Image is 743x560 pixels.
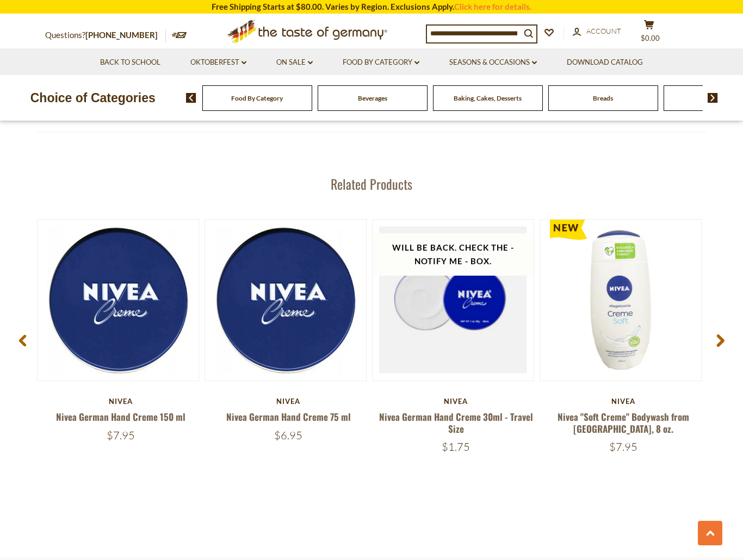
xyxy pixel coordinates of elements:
[56,410,185,424] a: Nivea German Hand Creme 150 ml
[609,440,637,453] span: $7.95
[373,220,534,381] img: Nivea German Hand Creme 30ml - Travel Size
[633,20,665,47] button: $0.00
[38,220,199,381] img: Nivea German Hand Creme 150 ml
[37,397,205,406] div: Nivea
[276,57,313,69] a: On Sale
[226,410,351,424] a: Nivea German Hand Creme 75 ml
[708,93,718,103] img: next arrow
[205,220,366,381] img: Nivea German Hand Creme 75 ml
[449,57,537,69] a: Seasons & Occasions
[442,440,470,453] span: $1.75
[107,428,135,442] span: $7.95
[37,176,706,192] h3: Related Products
[358,94,387,102] a: Beverages
[45,28,166,42] p: Questions?
[586,27,621,35] span: Account
[454,94,522,102] a: Baking, Cakes, Desserts
[274,428,302,442] span: $6.95
[540,220,701,381] img: Nivea "Soft Creme" Bodywash from Germany
[190,57,246,69] a: Oktoberfest
[85,30,158,40] a: [PHONE_NUMBER]
[186,93,196,103] img: previous arrow
[231,94,283,102] a: Food By Category
[379,410,533,435] a: Nivea German Hand Creme 30ml - Travel Size
[540,397,707,406] div: Nivea
[641,34,660,42] span: $0.00
[454,2,531,11] a: Click here for details.
[372,397,540,406] div: Nivea
[567,57,643,69] a: Download Catalog
[343,57,419,69] a: Food By Category
[100,57,160,69] a: Back to School
[593,94,613,102] a: Breads
[558,410,689,435] a: Nivea "Soft Creme" Bodywash from [GEOGRAPHIC_DATA], 8 oz.
[205,397,372,406] div: Nivea
[573,26,621,38] a: Account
